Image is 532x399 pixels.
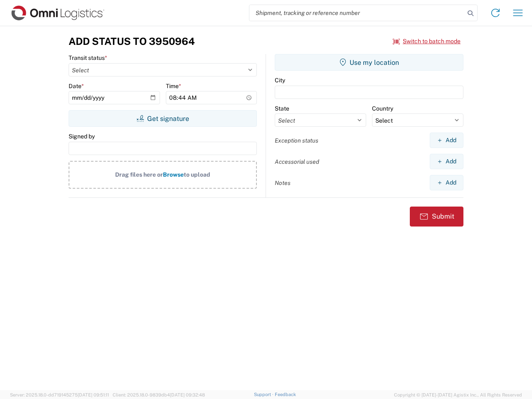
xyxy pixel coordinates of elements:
[275,179,291,187] label: Notes
[69,133,95,140] label: Signed by
[430,154,463,169] button: Add
[69,82,84,90] label: Date
[410,207,463,227] button: Submit
[113,392,205,397] span: Client: 2025.18.0-9839db4
[10,392,109,397] span: Server: 2025.18.0-dd719145275
[275,137,318,144] label: Exception status
[78,392,109,397] span: [DATE] 09:51:11
[275,158,319,165] label: Accessorial used
[275,54,463,71] button: Use my location
[69,54,107,62] label: Transit status
[254,392,275,397] a: Support
[249,5,465,21] input: Shipment, tracking or reference number
[275,76,285,84] label: City
[166,82,181,90] label: Time
[430,175,463,190] button: Add
[393,34,461,48] button: Switch to batch mode
[69,35,195,47] h3: Add Status to 3950964
[275,392,296,397] a: Feedback
[163,171,184,178] span: Browse
[275,105,289,112] label: State
[394,391,522,399] span: Copyright © [DATE]-[DATE] Agistix Inc., All Rights Reserved
[372,105,393,112] label: Country
[430,133,463,148] button: Add
[184,171,210,178] span: to upload
[115,171,163,178] span: Drag files here or
[69,110,257,127] button: Get signature
[170,392,205,397] span: [DATE] 09:32:48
